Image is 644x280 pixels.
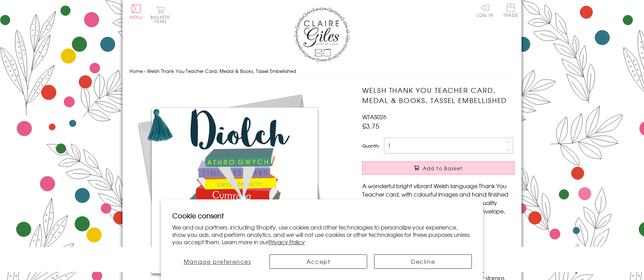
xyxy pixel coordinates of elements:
[362,121,379,131] span: £3.75
[129,68,143,74] a: Home
[147,68,296,74] span: Welsh Thank You Teacher Card, Medal & Books, Tassel Embellished
[503,4,518,17] span: Trade
[172,224,472,245] p: We and our partners, including Shopify, use cookies and other technologies to personalize your ex...
[172,254,262,269] button: Manage preferences
[294,7,350,62] img: Claire Giles Greetings Cards
[129,14,143,20] span: Menu
[150,6,170,23] button: Basket0 items
[362,162,514,175] button: Add to Basket
[362,85,514,105] h1: Welsh Thank You Teacher Card, Medal & Books, Tassel Embellished
[362,112,386,121] span: WTAS026
[129,64,514,78] nav: breadcrumbs
[268,238,305,246] a: Privacy Policy
[144,68,146,74] span: ›
[129,5,143,19] button: Menu
[374,254,472,269] button: Decline
[154,14,170,25] span: 0 items
[423,165,463,172] span: Add to Basket
[269,254,367,269] button: Accept
[172,211,472,220] h2: Cookie consent
[362,182,514,224] p: A wonderful bright vibrant Welsh language Thank You Teacher card, with colourful images and hand ...
[503,4,518,19] a: Trade
[477,4,493,17] a: Log In
[362,143,379,149] label: Quantity
[184,257,251,266] span: Manage preferences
